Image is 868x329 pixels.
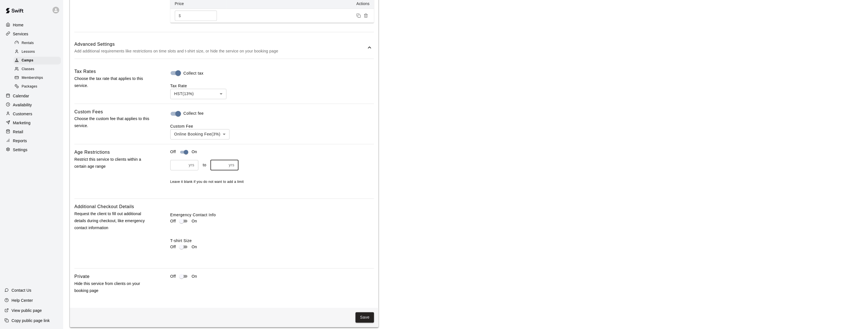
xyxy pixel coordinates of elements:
[13,147,28,153] p: Settings
[22,40,34,46] span: Rentals
[22,49,35,55] span: Lessons
[13,57,61,65] div: Camps
[13,82,63,91] a: Packages
[13,111,32,117] p: Customers
[74,109,103,116] h6: Custom Fees
[13,120,31,126] p: Marketing
[362,12,370,19] button: Remove price
[4,137,59,145] a: Reports
[4,110,59,118] a: Customers
[179,13,181,19] p: $
[74,116,152,130] p: Choose the custom fee that applies to this service.
[170,89,226,99] div: HST ( 13 %)
[74,149,110,156] h6: Age Restrictions
[74,156,152,170] p: Restrict this service to clients within a certain age range
[74,68,96,75] h6: Tax Rates
[13,22,24,28] p: Home
[13,39,61,47] div: Rentals
[13,138,27,144] p: Reports
[4,30,59,38] a: Services
[12,308,42,313] p: View public page
[4,119,59,127] a: Marketing
[189,162,194,168] p: yrs
[13,65,61,73] div: Classes
[13,48,61,56] div: Lessons
[22,84,37,89] span: Packages
[4,92,59,100] a: Calendar
[13,83,61,91] div: Packages
[22,75,43,81] span: Memberships
[13,102,32,108] p: Availability
[13,47,63,56] a: Lessons
[356,312,374,323] button: Save
[13,39,63,47] a: Rentals
[229,162,234,168] p: yrs
[170,274,176,280] p: Off
[12,287,31,293] p: Contact Us
[13,56,63,65] a: Camps
[74,48,366,55] p: Add additional requirements like restrictions on time slots and t-shirt size, or hide the service...
[74,41,366,48] h6: Advanced Settings
[4,101,59,109] a: Availability
[170,124,193,129] label: Custom Fee
[170,180,374,185] p: Leave it blank if you do not want to add a limit
[170,238,374,244] label: T-shirt Size
[22,58,33,63] span: Camps
[4,128,59,136] a: Retail
[184,111,204,117] span: Collect fee
[13,74,61,82] div: Memberships
[74,211,152,232] p: Request the client to fill out additional details during checkout, like emergency contact informa...
[170,218,176,224] p: Off
[192,274,197,280] p: On
[184,70,204,76] span: Collect tax
[4,146,59,154] a: Settings
[74,37,374,59] div: Advanced SettingsAdd additional requirements like restrictions on time slots and t-shirt size, or...
[355,12,362,19] button: Duplicate price
[192,244,197,250] p: On
[74,280,152,295] p: Hide this service from clients on your booking page
[4,21,59,29] a: Home
[170,84,187,88] label: Tax Rate
[170,149,176,155] p: Off
[170,244,176,250] p: Off
[74,273,90,280] h6: Private
[170,129,230,140] div: Online Booking Fee ( 3% )
[74,75,152,89] p: Choose the tax rate that applies to this service.
[13,129,23,135] p: Retail
[13,31,28,37] p: Services
[12,298,33,303] p: Help Center
[203,162,207,168] p: to
[13,65,63,74] a: Classes
[13,93,29,99] p: Calendar
[192,149,197,155] p: On
[22,66,34,72] span: Classes
[74,203,134,211] h6: Additional Checkout Details
[13,74,63,82] a: Memberships
[170,212,374,218] label: Emergency Contact Info
[12,318,50,323] p: Copy public page link
[192,218,197,224] p: On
